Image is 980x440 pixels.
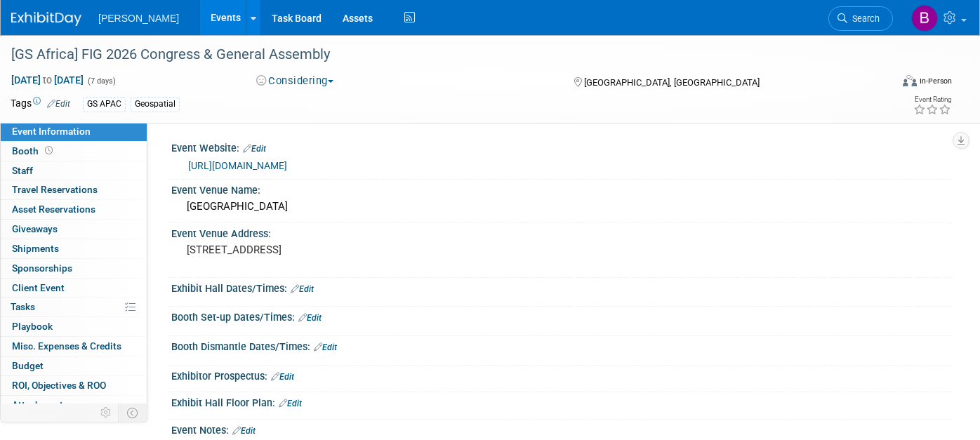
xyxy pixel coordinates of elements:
[12,223,58,234] span: Giveaways
[171,278,952,296] div: Exhibit Hall Dates/Times:
[1,200,147,219] a: Asset Reservations
[12,145,55,156] span: Booth
[298,313,322,323] a: Edit
[271,372,294,382] a: Edit
[171,223,952,241] div: Event Venue Address:
[12,380,106,391] span: ROI, Objectives & ROO
[1,279,147,298] a: Client Event
[131,97,180,112] div: Geospatial
[6,42,872,67] div: [GS Africa] FIG 2026 Congress & General Assembly
[1,220,147,239] a: Giveaways
[86,76,116,86] span: (7 days)
[1,180,147,199] a: Travel Reservations
[12,321,53,332] span: Playbook
[94,404,119,422] td: Personalize Event Tab Strip
[47,99,70,109] a: Edit
[187,244,481,256] pre: [STREET_ADDRESS]
[11,96,70,112] td: Tags
[12,262,72,274] span: Sponsorships
[847,13,880,24] span: Search
[1,239,147,258] a: Shipments
[1,376,147,395] a: ROI, Objectives & ROO
[171,180,952,197] div: Event Venue Name:
[584,77,760,88] span: [GEOGRAPHIC_DATA], [GEOGRAPHIC_DATA]
[279,399,302,408] a: Edit
[813,73,953,94] div: Event Format
[1,142,147,161] a: Booth
[182,196,941,218] div: [GEOGRAPHIC_DATA]
[232,426,256,436] a: Edit
[171,336,952,354] div: Booth Dismantle Dates/Times:
[291,284,314,294] a: Edit
[1,356,147,375] a: Budget
[11,74,84,86] span: [DATE] [DATE]
[243,144,266,154] a: Edit
[12,165,33,176] span: Staff
[828,6,893,31] a: Search
[12,340,121,352] span: Misc. Expenses & Credits
[11,301,35,312] span: Tasks
[188,160,287,171] a: [URL][DOMAIN_NAME]
[12,282,65,293] span: Client Event
[12,126,91,137] span: Event Information
[919,76,952,86] div: In-Person
[913,96,951,103] div: Event Rating
[1,161,147,180] a: Staff
[12,399,68,411] span: Attachments
[1,259,147,278] a: Sponsorships
[1,122,147,141] a: Event Information
[171,138,952,156] div: Event Website:
[42,145,55,156] span: Booth not reserved yet
[83,97,126,112] div: GS APAC
[1,298,147,316] a: Tasks
[171,307,952,325] div: Booth Set-up Dates/Times:
[314,342,337,352] a: Edit
[903,75,917,86] img: Format-Inperson.png
[171,392,952,411] div: Exhibit Hall Floor Plan:
[1,317,147,336] a: Playbook
[12,204,95,215] span: Asset Reservations
[12,184,98,195] span: Travel Reservations
[1,337,147,356] a: Misc. Expenses & Credits
[251,74,339,88] button: Considering
[911,5,938,32] img: Buse Onen
[119,404,147,422] td: Toggle Event Tabs
[1,396,147,415] a: Attachments
[171,420,952,438] div: Event Notes:
[12,360,44,371] span: Budget
[171,366,952,384] div: Exhibitor Prospectus:
[11,12,81,26] img: ExhibitDay
[41,74,54,86] span: to
[12,243,59,254] span: Shipments
[98,13,179,24] span: [PERSON_NAME]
